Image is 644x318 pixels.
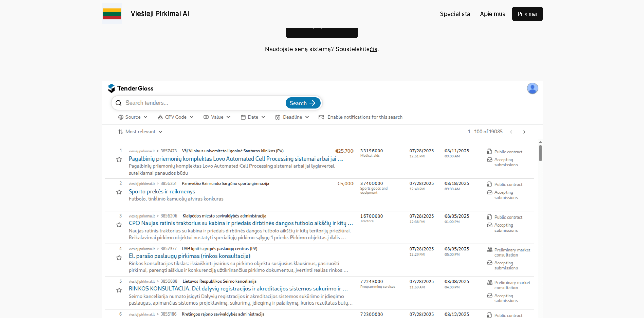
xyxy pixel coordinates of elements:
a: Specialistai [440,9,472,18]
a: Apie mus [480,9,505,18]
a: Viešieji Pirkimai AI [131,9,189,18]
a: čia [370,46,377,52]
nav: Navigation [440,9,505,18]
p: Naudojate seną sistemą? Spustelėkite . [215,45,429,54]
span: Specialistai [440,10,472,17]
img: Viešieji pirkimai logo [102,3,122,24]
a: Pirkimai [512,7,543,21]
span: Apie mus [480,10,505,17]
